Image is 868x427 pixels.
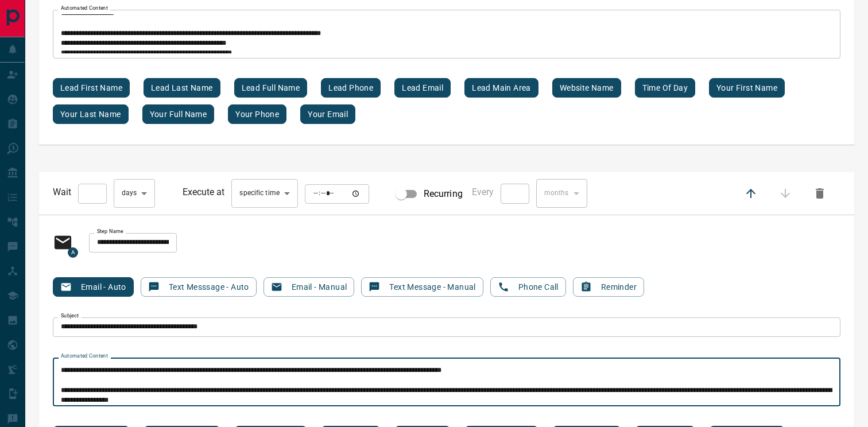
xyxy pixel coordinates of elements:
button: Lead last name [144,78,220,98]
div: day s [114,179,155,208]
div: month s [536,179,587,208]
span: Recurring [424,187,463,201]
button: Phone Call [490,277,566,297]
button: Email - Auto [53,277,134,297]
label: Step Name [97,228,123,235]
button: Your email [300,104,355,124]
button: Time of day [635,78,695,98]
button: Your phone [228,104,286,124]
button: Lead main area [464,78,538,98]
div: Wait [53,179,155,208]
label: Automated Content [61,352,108,360]
button: Reminder [573,277,644,297]
div: Execute at [183,179,369,208]
button: Your first name [709,78,785,98]
button: Lead first name [53,78,130,98]
button: Text Message - Manual [361,277,483,297]
button: Website name [552,78,621,98]
button: Lead phone [321,78,381,98]
label: Subject [61,312,79,320]
button: Your last name [53,104,129,124]
button: Lead email [394,78,451,98]
span: A [68,247,78,258]
button: Email - Manual [263,277,355,297]
span: Every [472,187,494,197]
div: specific time [231,179,297,208]
label: Automated Content [61,5,108,12]
button: Your full name [142,104,215,124]
button: Text Messsage - Auto [141,277,257,297]
button: Lead full name [234,78,308,98]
